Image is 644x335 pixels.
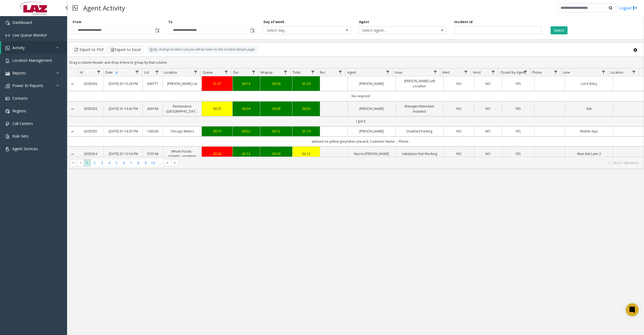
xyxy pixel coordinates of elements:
span: Sortable [115,70,119,75]
img: 'icon' [5,59,10,63]
span: Total [292,70,300,75]
img: 'icon' [5,122,10,126]
img: infoIcon.svg [149,48,153,52]
span: Rec. [320,70,326,75]
span: Agent Services [12,146,38,151]
span: Dashboard [12,20,32,25]
a: [DATE] 01:15:26 PM [107,81,139,86]
span: Lot [144,70,149,75]
img: 'icon' [5,71,10,75]
a: 6205924 [81,151,101,156]
a: [PERSON_NAME] [351,81,392,86]
span: Regions [12,108,26,113]
span: NO [485,81,491,86]
td: No respond [78,91,644,101]
a: [PERSON_NAME] Lot [166,81,198,86]
a: Logout [619,5,637,11]
a: Id Filter Menu [95,69,102,76]
a: Main Exit Lane 2 [568,151,610,156]
span: Power BI Reports [12,83,43,88]
span: Page 2 [91,159,98,167]
a: [DATE] 01:13:54 PM [107,151,139,156]
a: [PERSON_NAME] [351,129,392,134]
a: 00:15 [205,129,229,134]
a: 01:19 [296,129,317,134]
img: 'icon' [5,96,10,101]
h3: Agent Activity [80,1,128,15]
div: By clicking Incident row you will be taken to the incident details page. [147,46,258,54]
span: Page 5 [113,159,120,167]
label: Day of week [264,20,284,24]
a: [DATE] 01:14:35 PM [107,129,139,134]
a: 00:13 [236,81,257,86]
a: 00:52 [236,129,257,134]
span: Page 8 [135,159,142,167]
a: Rec. Filter Menu [336,69,344,76]
label: Agent [359,20,369,24]
a: Total Filter Menu [309,69,317,76]
span: Lane [563,70,570,75]
span: Activity [12,45,25,50]
a: NO [447,81,471,86]
label: To [168,20,173,24]
a: 6205926 [81,81,101,86]
a: Wrapup Filter Menu [282,69,289,76]
a: Dur Filter Menu [250,69,257,76]
a: Phone Filter Menu [552,69,559,76]
div: 01:12 [236,151,257,156]
span: Toggle popup [154,27,160,34]
a: 00:55 [296,106,317,111]
a: Collapse Details [67,129,78,134]
span: Id [80,70,83,75]
a: Whole Foods - [STREET_ADDRESS] [166,149,198,159]
a: Lane Filter Menu [600,69,607,76]
div: 00:24 [236,106,257,111]
a: 6205925 [81,129,101,134]
a: Collapse Details [67,152,78,156]
img: 'icon' [5,147,10,151]
span: Page 10 [149,159,157,167]
span: YES [515,152,521,156]
a: Issue Filter Menu [432,69,439,76]
span: Call Centers [12,121,33,126]
span: YES [515,81,521,86]
a: NO [447,129,471,134]
a: Alert Filter Menu [462,69,470,76]
a: 00:12 [264,129,289,134]
span: Page 1 [84,159,91,167]
img: 'icon' [5,134,10,139]
span: NO [485,106,491,111]
div: Drag a column header and drop it here to group by that column [67,58,644,67]
td: advised on yellow grey/silver placard; Customer Name : ; Phone : [78,136,644,146]
img: 'icon' [5,33,10,38]
div: 00:20 [264,151,289,156]
label: From [73,20,82,24]
a: YES [505,129,531,134]
a: Validation Not Working [399,151,440,156]
a: Exit [568,106,610,111]
button: Export to Excel [108,46,143,54]
a: YES [505,151,531,156]
a: NO [478,81,499,86]
a: 00:06 [264,106,289,111]
div: 00:04 [264,81,289,86]
span: Alert [442,70,449,75]
span: Live Queue Monitor [12,33,47,38]
span: Dur [233,70,239,75]
a: Disabled Parking [399,129,440,134]
a: 6205923 [81,106,101,111]
a: Collapse Details [67,107,78,111]
a: Collapse Details [67,82,78,86]
a: Vend Filter Menu [489,69,497,76]
span: Agent [347,70,356,75]
a: Lot Filter Menu [153,69,161,76]
a: Location Filter Menu [630,69,638,76]
a: NO [478,129,499,134]
span: Queue [203,70,213,75]
span: Toggle popup [249,27,255,34]
a: NO [478,151,499,156]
